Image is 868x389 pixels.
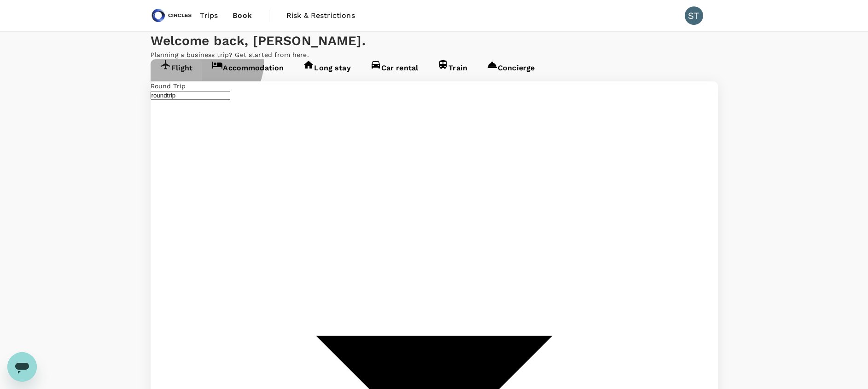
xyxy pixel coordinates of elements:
a: Accommodation [202,59,293,80]
span: Book [233,10,252,21]
p: Planning a business trip? Get started from here. [151,50,718,59]
img: Circles [151,6,193,26]
div: ST [685,6,703,25]
iframe: Button to launch messaging window [7,352,37,382]
a: Long stay [293,59,360,80]
span: Risk & Restrictions [286,10,355,21]
div: Welcome back , [PERSON_NAME] . [151,32,718,50]
a: Concierge [477,59,544,80]
span: Trips [200,10,218,21]
a: Car rental [361,59,428,80]
a: Flight [151,59,203,80]
div: Round Trip [151,81,718,91]
a: Train [428,59,477,80]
